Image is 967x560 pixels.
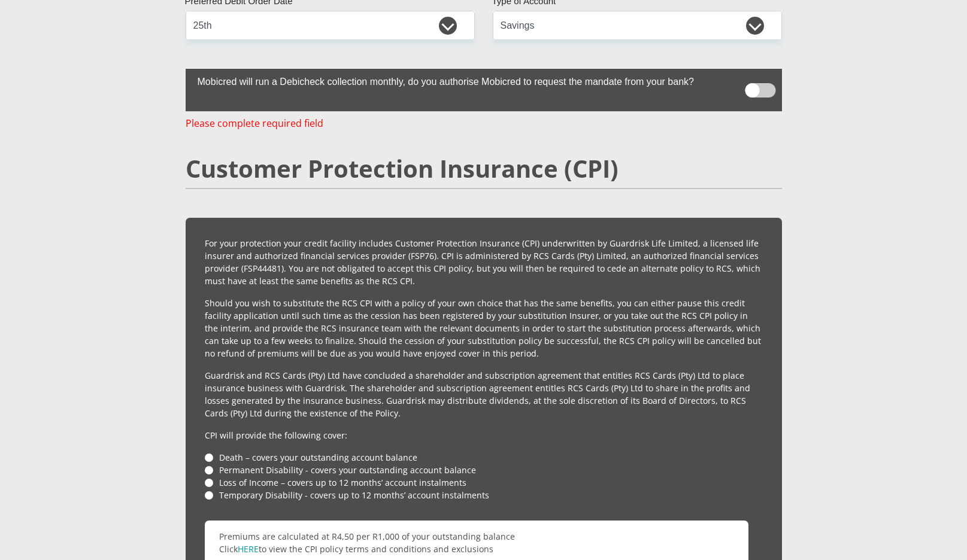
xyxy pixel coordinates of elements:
li: Temporary Disability - covers up to 12 months’ account instalments [205,489,763,501]
a: HERE [238,543,259,555]
p: Guardrisk and RCS Cards (Pty) Ltd have concluded a shareholder and subscription agreement that en... [205,369,763,419]
li: Permanent Disability - covers your outstanding account balance [205,464,763,476]
h2: Customer Protection Insurance (CPI) [186,154,782,183]
p: CPI will provide the following cover: [205,429,763,442]
p: For your protection your credit facility includes Customer Protection Insurance (CPI) underwritte... [205,237,763,287]
p: Should you wish to substitute the RCS CPI with a policy of your own choice that has the same bene... [205,297,763,360]
span: Please complete required field [186,116,323,130]
label: Mobicred will run a Debicheck collection monthly, do you authorise Mobicred to request the mandat... [186,69,722,92]
li: Death – covers your outstanding account balance [205,451,763,464]
li: Loss of Income – covers up to 12 months’ account instalments [205,476,763,489]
